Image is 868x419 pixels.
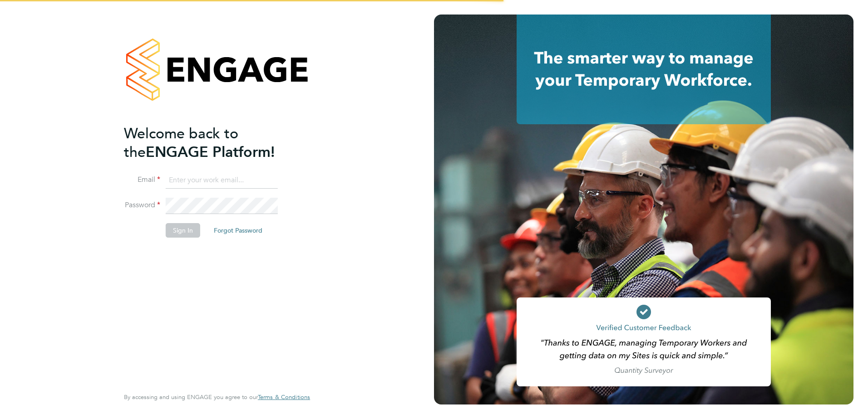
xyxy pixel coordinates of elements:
[124,124,301,161] h2: ENGAGE Platform!
[166,223,200,238] button: Sign In
[124,393,310,401] span: By accessing and using ENGAGE you agree to our
[258,393,310,401] span: Terms & Conditions
[124,175,160,185] label: Email
[124,125,238,161] span: Welcome back to the
[124,200,160,210] label: Password
[258,394,310,401] a: Terms & Conditions
[166,172,278,189] input: Enter your work email...
[207,223,270,238] button: Forgot Password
